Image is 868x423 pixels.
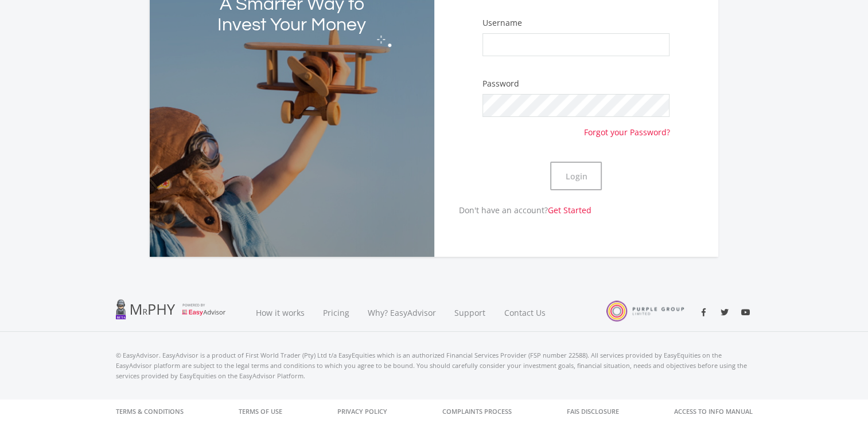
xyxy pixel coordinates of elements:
a: Support [445,293,495,332]
a: Why? EasyAdvisor [359,293,445,332]
p: © EasyAdvisor. EasyAdvisor is a product of First World Trader (Pty) Ltd t/a EasyEquities which is... [116,350,753,381]
button: Login [550,162,602,190]
p: Don't have an account? [434,204,591,216]
label: Password [482,78,519,89]
label: Username [482,17,522,29]
a: Get Started [548,205,591,216]
a: How it works [247,293,314,332]
a: Forgot your Password? [583,117,670,138]
a: Pricing [314,293,359,332]
a: Contact Us [495,293,556,332]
